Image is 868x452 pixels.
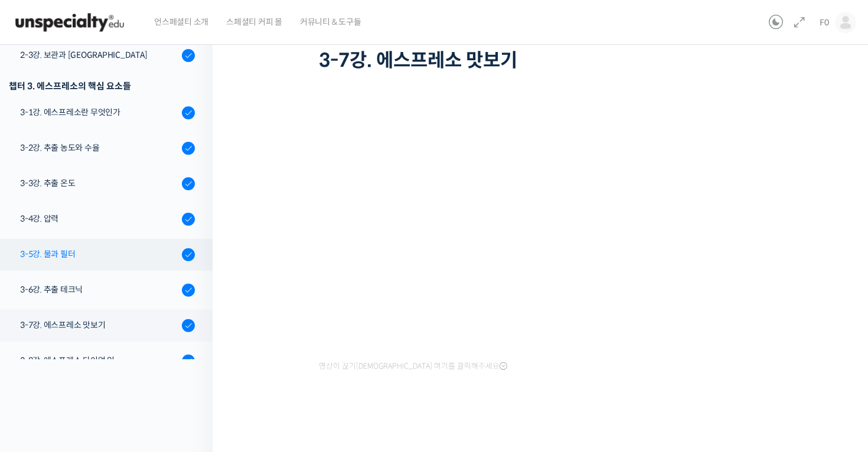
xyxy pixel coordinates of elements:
a: 대화 [78,354,152,383]
div: 3-1강. 에스프레소란 무엇인가 [20,106,178,119]
div: 챕터 3. 에스프레소의 핵심 요소들 [9,78,195,94]
span: 영상이 끊기[DEMOGRAPHIC_DATA] 여기를 클릭해주세요 [319,362,507,371]
div: 3-8강. 에스프레소 다이얼 인 [20,354,178,367]
div: 3-5강. 물과 필터 [20,248,178,261]
span: 설정 [182,372,197,381]
span: F0 [820,17,829,28]
div: 3-2강. 추출 농도와 수율 [20,141,178,154]
div: 2-3강. 보관과 [GEOGRAPHIC_DATA] [20,48,178,61]
h1: 3-7강. 에스프레소 맛보기 [319,49,768,71]
div: 3-3강. 추출 온도 [20,177,178,190]
a: 홈 [4,354,78,383]
span: 홈 [37,372,44,381]
div: 3-7강. 에스프레소 맛보기 [20,318,178,331]
span: 대화 [108,372,122,382]
div: 3-4강. 압력 [20,212,178,225]
a: 설정 [152,354,227,383]
div: 3-6강. 추출 테크닉 [20,283,178,296]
